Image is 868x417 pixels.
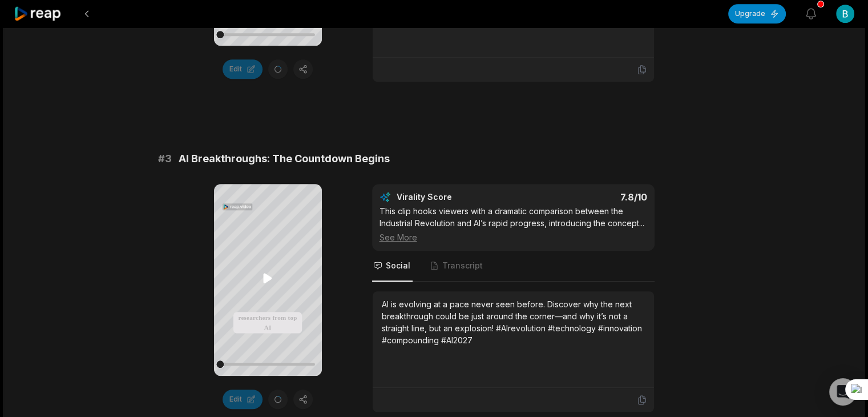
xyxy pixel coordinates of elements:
[158,151,172,167] span: # 3
[380,205,647,243] div: This clip hooks viewers with a dramatic comparison between the Industrial Revolution and AI’s rap...
[397,191,519,203] div: Virality Score
[442,260,483,271] span: Transcript
[380,231,647,243] div: See More
[524,191,647,203] div: 7.8 /10
[223,390,263,409] button: Edit
[829,378,857,406] div: Open Intercom Messenger
[179,151,390,167] span: AI Breakthroughs: The Countdown Begins
[223,59,263,79] button: Edit
[728,4,786,23] button: Upgrade
[386,260,410,271] span: Social
[372,251,655,282] nav: Tabs
[382,298,645,346] div: AI is evolving at a pace never seen before. Discover why the next breakthrough could be just arou...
